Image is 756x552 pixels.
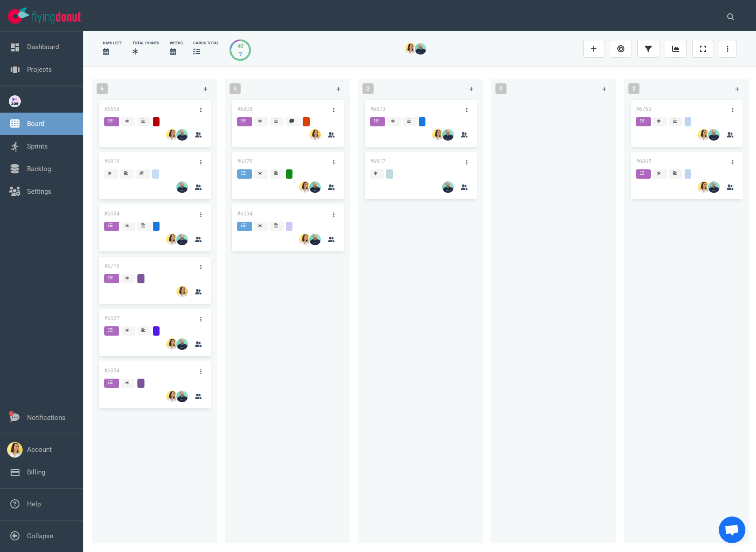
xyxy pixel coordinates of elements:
[708,181,720,193] img: 26
[166,391,178,402] img: 26
[362,83,374,94] span: 2
[104,263,120,269] a: #6716
[237,50,243,59] div: 7
[27,532,53,540] a: Collapse
[708,129,720,141] img: 26
[27,188,51,196] a: Settings
[27,66,52,74] a: Projects
[104,106,120,112] a: #6658
[32,12,81,23] img: Flying Donut text logo
[442,181,454,193] img: 26
[166,338,178,350] img: 26
[176,286,188,298] img: 26
[176,181,188,193] img: 26
[193,40,219,46] div: cards total
[230,83,241,94] span: 3
[237,106,253,112] a: #6808
[27,142,48,150] a: Sprints
[166,129,178,141] img: 26
[370,158,386,164] a: #6917
[495,83,507,94] span: 0
[27,468,45,476] a: Billing
[370,106,386,112] a: #6873
[27,43,59,51] a: Dashboard
[27,500,41,508] a: Help
[104,315,120,321] a: #6667
[27,446,52,454] a: Account
[415,43,426,55] img: 26
[237,42,243,50] div: 40
[309,234,321,245] img: 26
[237,211,253,217] a: #6694
[309,129,321,141] img: 26
[27,414,66,422] a: Notifications
[176,234,188,245] img: 26
[309,181,321,193] img: 26
[299,234,311,245] img: 26
[27,165,51,173] a: Backlog
[176,129,188,141] img: 26
[405,43,416,55] img: 26
[636,158,651,164] a: #6865
[237,158,253,164] a: #6678
[698,181,709,193] img: 26
[27,120,44,128] a: Board
[442,129,454,141] img: 26
[176,391,188,402] img: 26
[97,83,108,94] span: 6
[698,129,709,141] img: 26
[132,40,159,46] div: Total Points
[170,40,183,46] div: Weeks
[636,106,651,112] a: #6763
[719,517,745,543] div: Ouvrir le chat
[628,83,639,94] span: 2
[432,129,444,141] img: 26
[166,234,178,245] img: 26
[299,181,311,193] img: 26
[104,158,120,164] a: #6916
[104,368,120,374] a: #6334
[103,40,122,46] div: days left
[176,338,188,350] img: 26
[104,211,120,217] a: #6634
